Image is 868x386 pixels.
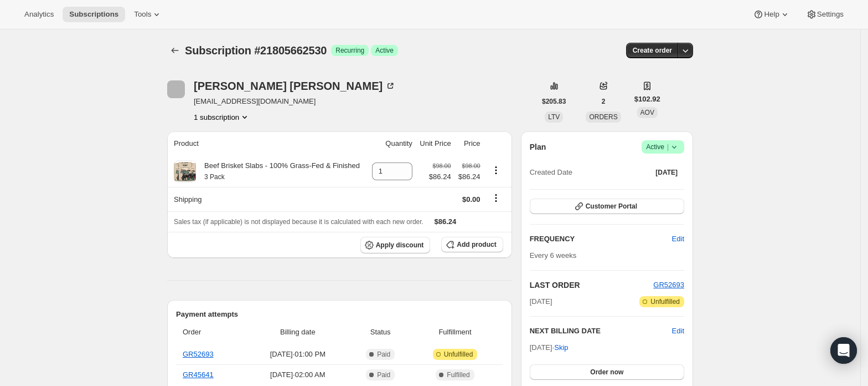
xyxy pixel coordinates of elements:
span: Edit [672,233,684,245]
span: LTV [548,113,560,121]
a: GR52693 [183,350,214,358]
span: Active [646,141,680,153]
span: Fulfilled [447,370,469,379]
span: AOV [640,109,654,116]
button: Order now [530,364,684,380]
span: Sales tax (if applicable) is not displayed because it is calculated with each new order. [174,218,423,226]
h2: Payment attempts [176,309,503,320]
button: Apply discount [360,237,431,253]
span: Unfulfilled [650,297,680,306]
span: Tools [134,10,151,19]
span: Subscription #21805662530 [185,44,327,57]
span: ORDERS [589,113,617,121]
th: Price [454,131,484,156]
span: Settings [817,10,844,19]
th: Shipping [167,187,368,211]
button: Shipping actions [487,192,505,204]
a: GR52693 [653,281,684,289]
button: Edit [672,326,684,337]
div: Open Intercom Messenger [830,337,857,364]
span: Subscriptions [69,10,118,19]
small: 3 Pack [204,173,225,181]
span: [DATE] · [530,343,569,352]
img: product img [174,160,196,182]
span: [DATE] · 01:00 PM [249,349,347,360]
span: Paid [377,350,390,359]
span: Unfulfilled [444,350,473,359]
button: 2 [595,94,612,109]
span: $86.24 [429,171,451,182]
button: Analytics [18,7,60,22]
span: Apply discount [376,241,424,250]
span: [DATE] [530,296,552,307]
small: $98.00 [433,162,451,169]
button: $205.83 [535,94,572,109]
span: $86.24 [458,171,480,182]
span: Active [375,46,394,55]
a: GR45641 [183,370,214,379]
button: Tools [127,7,169,22]
span: Order now [590,368,623,377]
button: Skip [547,339,575,357]
span: Every 6 weeks [530,251,577,260]
span: Created Date [530,167,572,178]
div: [PERSON_NAME] [PERSON_NAME] [194,80,396,92]
th: Quantity [368,131,416,156]
span: [DATE] [655,168,678,177]
button: Edit [665,230,691,248]
button: Add product [441,237,503,252]
h2: FREQUENCY [530,233,672,245]
button: [DATE] [649,165,684,180]
span: Create order [633,46,672,55]
span: Status [354,327,407,338]
span: [DATE] · 02:00 AM [249,369,347,380]
button: Subscriptions [167,43,183,58]
span: $0.00 [462,195,480,204]
div: Beef Brisket Slabs - 100% Grass-Fed & Finished [196,160,360,182]
span: Dan Markese [167,80,185,98]
th: Order [176,320,245,344]
h2: NEXT BILLING DATE [530,326,672,337]
span: Skip [554,342,568,353]
h2: LAST ORDER [530,280,654,291]
span: | [667,143,669,151]
button: Product actions [194,111,250,123]
span: Recurring [335,46,364,55]
button: Settings [799,7,850,22]
span: $86.24 [435,217,457,226]
button: Product actions [487,164,505,176]
span: Fulfillment [414,327,496,338]
span: Customer Portal [586,202,637,211]
span: $205.83 [542,97,566,106]
span: Analytics [24,10,54,19]
span: 2 [602,97,606,106]
button: Help [746,7,797,22]
h2: Plan [530,141,546,153]
small: $98.00 [462,162,480,169]
span: Billing date [249,327,347,338]
button: Create order [626,43,679,58]
span: $102.92 [634,94,660,105]
th: Unit Price [416,131,454,156]
button: Customer Portal [530,199,684,214]
button: Subscriptions [63,7,125,22]
th: Product [167,131,368,156]
span: [EMAIL_ADDRESS][DOMAIN_NAME] [194,96,396,107]
span: Help [764,10,779,19]
span: Paid [377,370,390,379]
span: Add product [457,240,496,249]
button: GR52693 [653,280,684,291]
